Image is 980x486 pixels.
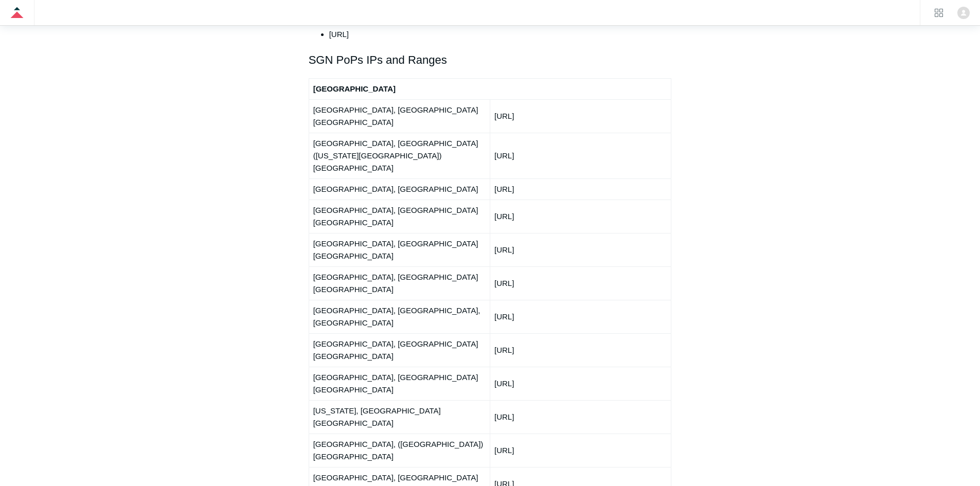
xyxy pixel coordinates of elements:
td: [URL] [490,367,671,400]
strong: [GEOGRAPHIC_DATA] [313,84,396,93]
zd-hc-trigger: Click your profile icon to open the profile menu [957,7,970,19]
td: [GEOGRAPHIC_DATA], [GEOGRAPHIC_DATA] [GEOGRAPHIC_DATA] [309,200,490,233]
td: [URL] [490,200,671,233]
td: [GEOGRAPHIC_DATA], [GEOGRAPHIC_DATA] [GEOGRAPHIC_DATA] [309,99,490,133]
td: [US_STATE], [GEOGRAPHIC_DATA] [GEOGRAPHIC_DATA] [309,400,490,434]
td: [URL] [490,333,671,367]
td: [GEOGRAPHIC_DATA], ([GEOGRAPHIC_DATA]) [GEOGRAPHIC_DATA] [309,434,490,467]
td: [URL] [490,99,671,133]
td: [URL] [490,434,671,467]
td: [GEOGRAPHIC_DATA], [GEOGRAPHIC_DATA] [309,178,490,200]
td: [URL] [490,300,671,333]
td: [GEOGRAPHIC_DATA], [GEOGRAPHIC_DATA] ([US_STATE][GEOGRAPHIC_DATA]) [GEOGRAPHIC_DATA] [309,133,490,178]
h2: SGN PoPs IPs and Ranges [309,51,672,69]
td: [URL] [490,400,671,434]
td: [URL] [490,233,671,266]
td: [GEOGRAPHIC_DATA], [GEOGRAPHIC_DATA] [GEOGRAPHIC_DATA] [309,266,490,300]
li: [URL] [329,28,672,41]
td: [GEOGRAPHIC_DATA], [GEOGRAPHIC_DATA], [GEOGRAPHIC_DATA] [309,300,490,333]
td: [GEOGRAPHIC_DATA], [GEOGRAPHIC_DATA] [GEOGRAPHIC_DATA] [309,233,490,266]
td: [GEOGRAPHIC_DATA], [GEOGRAPHIC_DATA] [GEOGRAPHIC_DATA] [309,333,490,367]
img: user avatar [957,7,970,19]
td: [URL] [490,133,671,178]
td: [URL] [490,178,671,200]
td: [URL] [490,266,671,300]
td: [GEOGRAPHIC_DATA], [GEOGRAPHIC_DATA] [GEOGRAPHIC_DATA] [309,367,490,400]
